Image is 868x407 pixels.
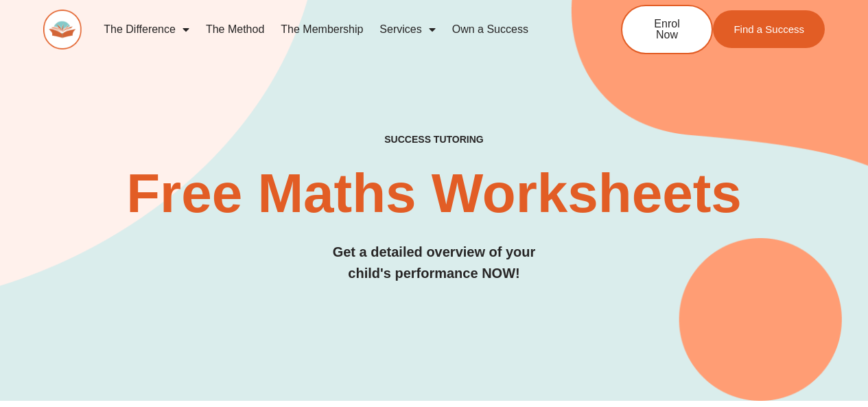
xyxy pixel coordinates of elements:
[95,14,198,45] a: The Difference
[734,24,804,34] span: Find a Success
[713,10,825,48] a: Find a Success
[621,5,713,54] a: Enrol Now
[198,14,272,45] a: The Method
[43,134,825,146] h4: SUCCESS TUTORING​
[643,19,691,40] span: Enrol Now
[272,14,371,45] a: The Membership
[371,14,443,45] a: Services
[95,14,576,45] nav: Menu
[43,166,825,221] h2: Free Maths Worksheets​
[43,242,825,284] h3: Get a detailed overview of your child's performance NOW!
[444,14,537,45] a: Own a Success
